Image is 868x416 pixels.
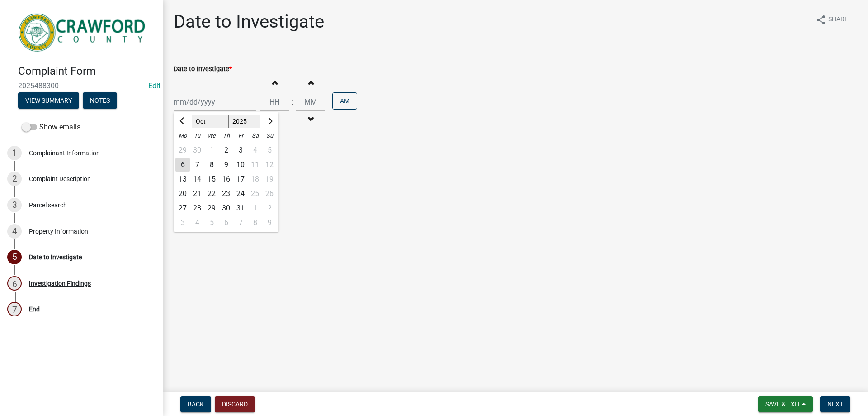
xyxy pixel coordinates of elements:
[175,186,190,201] div: 20
[7,276,22,291] div: 6
[7,146,22,160] div: 1
[175,172,190,186] div: 13
[828,14,848,25] span: Share
[18,97,79,105] wm-modal-confirm: Summary
[175,143,190,158] div: Monday, September 29, 2025
[18,10,148,55] img: Crawford County, Georgia
[18,65,156,78] h4: Complaint Form
[204,129,219,143] div: We
[219,129,233,143] div: Th
[29,254,82,260] div: Date to Investigate
[808,11,855,29] button: shareShare
[219,158,233,172] div: Thursday, October 9, 2025
[192,115,228,128] select: Select month
[219,186,233,201] div: Thursday, October 23, 2025
[190,201,204,215] div: Tuesday, October 28, 2025
[29,280,91,287] div: Investigation Findings
[219,158,233,172] div: 9
[219,172,233,186] div: Thursday, October 16, 2025
[204,186,219,201] div: Wednesday, October 22, 2025
[175,172,190,186] div: Monday, October 13, 2025
[83,92,117,109] button: Notes
[820,396,850,412] button: Next
[204,215,219,230] div: 5
[204,158,219,172] div: Wednesday, October 8, 2025
[233,158,248,172] div: Friday, October 10, 2025
[248,129,262,143] div: Sa
[204,215,219,230] div: Wednesday, November 5, 2025
[190,186,204,201] div: 21
[29,228,88,234] div: Property Information
[18,92,79,109] button: View Summary
[204,143,219,158] div: Wednesday, October 1, 2025
[174,11,324,33] h1: Date to Investigate
[219,215,233,230] div: 6
[233,215,248,230] div: 7
[758,396,813,412] button: Save & Exit
[29,150,100,156] div: Complainant Information
[175,186,190,201] div: Monday, October 20, 2025
[190,143,204,158] div: 30
[29,202,67,208] div: Parcel search
[215,396,255,412] button: Discard
[148,81,160,90] a: Edit
[233,186,248,201] div: 24
[174,66,232,72] label: Date to Investigate
[7,172,22,186] div: 2
[204,201,219,215] div: 29
[83,97,117,105] wm-modal-confirm: Notes
[228,115,261,128] select: Select year
[233,215,248,230] div: Friday, November 7, 2025
[289,97,296,108] div: :
[7,224,22,239] div: 4
[29,306,40,312] div: End
[188,401,204,408] span: Back
[175,129,190,143] div: Mo
[190,201,204,215] div: 28
[190,143,204,158] div: Tuesday, September 30, 2025
[233,201,248,215] div: 31
[175,201,190,215] div: Monday, October 27, 2025
[827,401,843,408] span: Next
[219,201,233,215] div: Thursday, October 30, 2025
[262,129,277,143] div: Su
[190,158,204,172] div: Tuesday, October 7, 2025
[190,158,204,172] div: 7
[29,176,91,182] div: Complaint Description
[7,302,22,316] div: 7
[190,186,204,201] div: Tuesday, October 21, 2025
[233,172,248,186] div: Friday, October 17, 2025
[332,92,357,110] button: AM
[233,143,248,158] div: 3
[219,215,233,230] div: Thursday, November 6, 2025
[22,122,80,133] label: Show emails
[233,129,248,143] div: Fr
[175,201,190,215] div: 27
[175,143,190,158] div: 29
[260,93,289,111] input: Hours
[7,250,22,264] div: 5
[190,215,204,230] div: 4
[264,114,275,129] button: Next month
[204,201,219,215] div: Wednesday, October 29, 2025
[204,172,219,186] div: 15
[219,186,233,201] div: 23
[190,172,204,186] div: Tuesday, October 14, 2025
[175,215,190,230] div: 3
[204,143,219,158] div: 1
[190,215,204,230] div: Tuesday, November 4, 2025
[204,186,219,201] div: 22
[175,158,190,172] div: 6
[296,93,325,111] input: Minutes
[219,201,233,215] div: 30
[219,172,233,186] div: 16
[233,172,248,186] div: 17
[816,14,826,25] i: share
[219,143,233,158] div: 2
[233,158,248,172] div: 10
[190,129,204,143] div: Tu
[18,81,145,90] span: 2025488300
[233,201,248,215] div: Friday, October 31, 2025
[233,186,248,201] div: Friday, October 24, 2025
[175,158,190,172] div: Monday, October 6, 2025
